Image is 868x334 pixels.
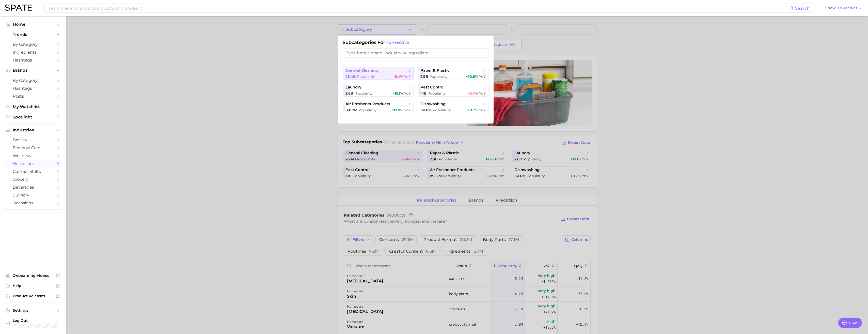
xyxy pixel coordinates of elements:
button: Industries [4,126,62,134]
span: 2.6b [345,91,353,96]
a: Log out. Currently logged in with e-mail julia.buonanno@dsm-firmenich.com. [4,317,62,330]
a: Ingredients [4,48,62,56]
span: dishwashing [420,102,446,107]
span: homecare [385,40,409,45]
input: Type here a brand, industry or ingredient [343,48,488,58]
span: Industries [13,128,53,132]
a: Spotlight [4,113,62,121]
span: +60.6% [465,74,478,79]
span: 1.1b [420,91,427,96]
span: My Watchlist [13,104,53,109]
span: YoY [404,91,411,96]
span: culinary [13,193,53,198]
a: by Category [4,77,62,84]
span: Home [13,22,53,27]
span: personal care [13,145,53,150]
span: Posts [13,94,53,99]
span: Hashtags [13,58,53,63]
span: grocery [13,177,53,182]
span: US Market [838,7,857,9]
span: YoY [479,91,486,96]
span: YoY [479,74,486,79]
span: air freshener products [345,102,390,107]
a: Hashtags [4,84,62,92]
button: general cleaning26.4b Popularity-5.4% YoY [343,67,414,80]
span: 26.4b [345,74,356,79]
span: homecare [13,161,53,166]
button: pest control1.1b Popularity-8.4% YoY [418,84,488,97]
span: 891.2m [345,108,357,112]
span: Popularity [428,91,446,96]
a: Hashtags [4,56,62,64]
span: Search [795,6,810,11]
a: beauty [4,136,62,144]
a: Posts [4,92,62,100]
span: Popularity [358,108,377,112]
a: beverages [4,183,62,191]
span: pest control [420,85,445,90]
a: Product Releases [4,292,62,300]
span: cultural shifts [13,169,53,174]
a: cultural shifts [4,168,62,175]
button: air freshener products891.2m Popularity+17.0% YoY [343,101,414,113]
img: SPATE [5,5,32,11]
a: homecare [4,160,62,168]
span: Settings [13,308,53,313]
span: +15.1% [393,91,403,96]
span: 2.9b [420,74,428,79]
span: Help [13,283,53,288]
span: -8.4% [468,91,478,96]
button: Brands [4,67,62,74]
a: wellness [4,152,62,160]
span: Onboarding Videos [13,273,53,278]
span: Popularity [357,74,375,79]
h1: Subcategories for [343,40,488,45]
span: Popularity [429,74,448,79]
span: Log Out [13,318,78,323]
button: laundry2.6b Popularity+15.1% YoY [343,84,414,97]
span: by Category [13,42,53,47]
a: culinary [4,191,62,199]
span: Trends [13,32,53,37]
span: Show [825,7,837,9]
span: beauty [13,138,53,142]
span: YoY [404,74,411,79]
button: paper & plastic2.9b Popularity+60.6% YoY [418,67,488,80]
span: Ingredients [13,50,53,55]
button: dishwashing161.6m Popularity+8.7% YoY [418,101,488,113]
span: laundry [345,85,361,90]
a: by Category [4,40,62,48]
a: Home [4,20,62,28]
button: ShowUS Market [824,5,864,11]
span: Brands [13,68,53,73]
span: +17.0% [392,108,403,112]
input: Search here for a brand, industry, or ingredient [48,4,790,12]
a: grocery [4,175,62,183]
span: Popularity [433,108,451,112]
span: paper & plastic [420,68,450,73]
span: by Category [13,78,53,83]
a: Settings [4,307,62,314]
span: occasions [13,201,53,205]
span: YoY [404,108,411,112]
span: -5.4% [393,74,403,79]
span: beverages [13,185,53,190]
span: Product Releases [13,294,53,298]
span: Spotlight [13,115,53,119]
a: personal care [4,144,62,152]
a: occasions [4,199,62,207]
span: general cleaning [345,68,378,73]
a: My Watchlist [4,103,62,111]
span: wellness [13,153,53,158]
button: Trends [4,31,62,38]
span: YoY [479,108,486,112]
span: 161.6m [420,108,432,112]
span: Hashtags [13,86,53,91]
a: Onboarding Videos [4,272,62,279]
a: Help [4,282,62,290]
span: +8.7% [468,108,478,112]
span: Popularity [354,91,373,96]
